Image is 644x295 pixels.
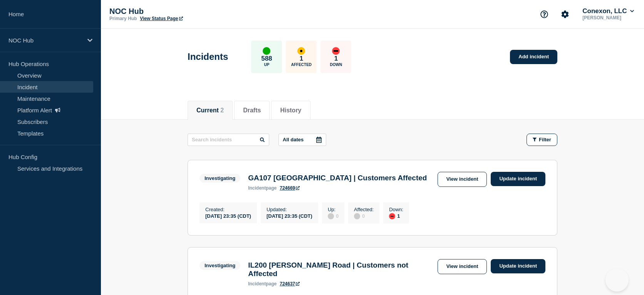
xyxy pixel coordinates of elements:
input: Search incidents [188,134,269,146]
div: disabled [328,213,334,219]
div: 0 [328,212,339,219]
div: disabled [354,213,360,219]
a: View incident [438,259,487,274]
p: Primary Hub [109,16,137,21]
a: View incident [438,172,487,187]
div: down [332,47,340,55]
a: Update incident [491,259,545,273]
span: Investigating [200,261,240,270]
button: Conexon, LLC [581,7,636,15]
div: up [263,47,270,55]
a: 724669 [280,185,300,191]
span: incident [248,185,266,191]
span: Investigating [200,174,240,183]
button: Account settings [557,6,573,22]
a: View Status Page [140,16,183,21]
a: Add incident [510,50,557,64]
div: [DATE] 23:35 (CDT) [205,212,251,219]
h1: Incidents [188,51,228,62]
span: 2 [220,107,224,114]
p: 588 [261,55,272,63]
p: page [248,281,277,287]
p: Down : [389,207,403,212]
p: NOC Hub [109,7,263,16]
p: Up [264,63,269,67]
span: incident [248,281,266,287]
p: [PERSON_NAME] [581,15,636,20]
p: Affected : [354,207,374,212]
h3: GA107 [GEOGRAPHIC_DATA] | Customers Affected [248,174,427,182]
div: 1 [389,212,403,219]
button: History [280,107,301,114]
p: NOC Hub [8,37,82,44]
button: Drafts [243,107,261,114]
button: Support [536,6,552,22]
div: [DATE] 23:35 (CDT) [267,212,312,219]
h3: IL200 [PERSON_NAME] Road | Customers not Affected [248,261,433,278]
p: Created : [205,207,251,212]
div: affected [297,47,305,55]
button: Filter [527,134,557,146]
p: 1 [300,55,303,63]
a: Update incident [491,172,545,186]
a: 724637 [280,281,300,287]
button: Current 2 [196,107,224,114]
div: 0 [354,212,374,219]
p: Down [330,63,342,67]
p: All dates [283,137,304,142]
p: Up : [328,207,339,212]
p: page [248,185,277,191]
iframe: Help Scout Beacon - Open [605,268,629,292]
span: Filter [539,137,551,142]
button: All dates [278,134,326,146]
p: Affected [291,63,312,67]
div: down [389,213,395,219]
p: 1 [334,55,338,63]
p: Updated : [267,207,312,212]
